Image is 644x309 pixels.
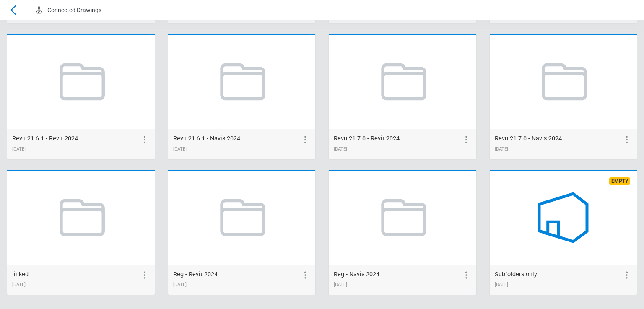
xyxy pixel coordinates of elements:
[173,270,218,279] div: Reg - Revit 2024
[173,135,240,142] span: Revu 21.6.1 - Navis 2024
[173,271,218,278] span: Reg - Revit 2024
[334,271,379,278] span: Reg - Navis 2024
[173,146,187,152] span: 08/21/2025 10:09:58
[12,270,29,279] div: linked
[334,270,379,279] div: Reg - Navis 2024
[495,282,508,287] span: 08/22/2025 13:56:21
[495,270,537,279] div: Subfolders only
[495,135,562,142] span: Revu 21.7.0 - Navis 2024
[609,177,630,185] span: Empty
[12,282,26,287] span: 08/21/2025 17:53:59
[334,146,347,152] span: 08/21/2025 10:10:16
[495,146,508,152] span: 08/21/2025 10:10:39
[334,135,400,142] span: Revu 21.7.0 - Revit 2024
[173,282,187,287] span: 08/22/2025 11:30:45
[173,134,240,143] div: Revu 21.6.1 - Navis 2024
[12,271,29,278] span: linked
[495,271,537,278] span: Subfolders only
[12,135,78,142] span: Revu 21.6.1 - Revit 2024
[12,134,78,143] div: Revu 21.6.1 - Revit 2024
[12,146,26,152] span: 08/21/2025 10:09:34
[334,282,347,287] span: 08/22/2025 11:54:06
[495,134,562,143] div: Revu 21.7.0 - Navis 2024
[47,7,101,13] span: Connected Drawings
[334,134,400,143] div: Revu 21.7.0 - Revit 2024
